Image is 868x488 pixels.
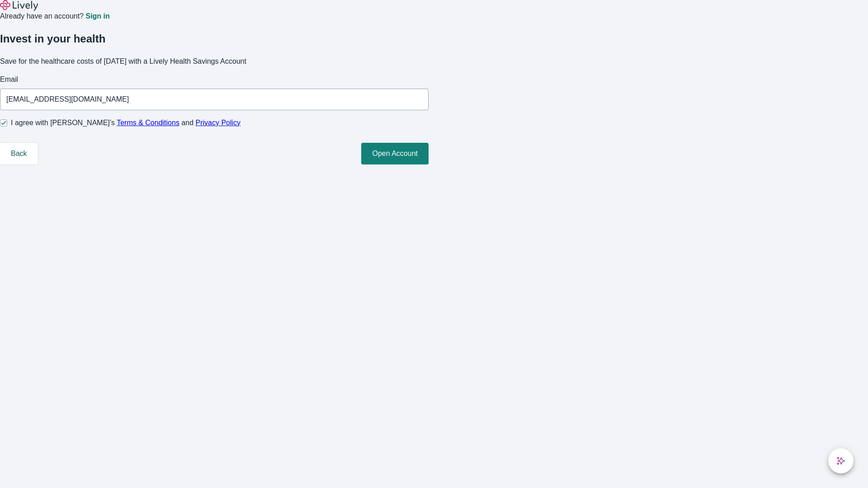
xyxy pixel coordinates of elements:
a: Terms & Conditions [117,119,179,127]
button: chat [828,448,854,474]
svg: Lively AI Assistant [836,456,845,465]
button: Open Account [361,143,429,164]
a: Privacy Policy [196,119,241,127]
span: I agree with [PERSON_NAME]’s and [11,117,241,128]
a: Sign in [85,13,109,20]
